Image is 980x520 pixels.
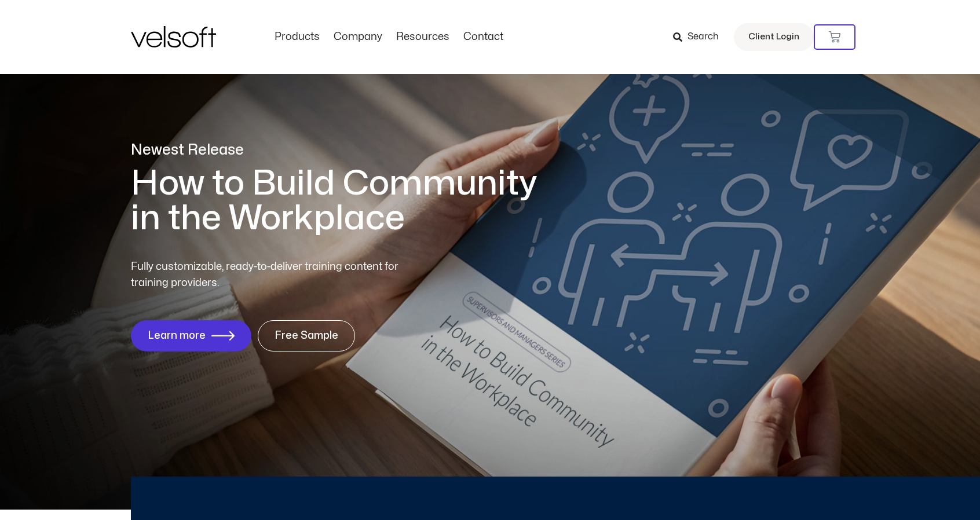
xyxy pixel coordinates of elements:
[673,27,727,47] a: Search
[148,330,206,342] span: Learn more
[268,31,327,43] a: ProductsMenu Toggle
[258,320,355,351] a: Free Sample
[389,31,456,43] a: ResourcesMenu Toggle
[275,330,338,342] span: Free Sample
[688,30,719,45] span: Search
[131,140,554,160] p: Newest Release
[131,26,216,47] img: Velsoft Training Materials
[456,31,510,43] a: ContactMenu Toggle
[748,30,799,45] span: Client Login
[268,31,510,43] nav: Menu
[734,23,814,51] a: Client Login
[131,320,251,351] a: Learn more
[131,166,554,236] h1: How to Build Community in the Workplace
[327,31,389,43] a: CompanyMenu Toggle
[131,259,419,291] p: Fully customizable, ready-to-deliver training content for training providers.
